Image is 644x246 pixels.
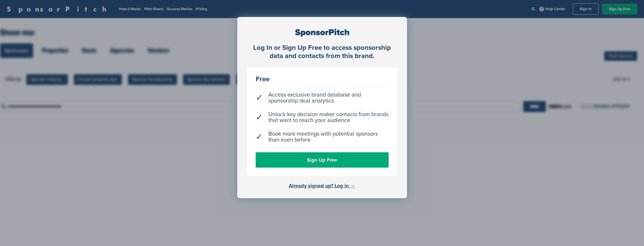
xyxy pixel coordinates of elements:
a: Sign Up Free [256,152,389,168]
li: Unlock key decision maker contacts from brands that want to reach your audience [256,109,389,126]
a: Already signed up? Log in → [289,183,355,189]
div: Log In or Sign Up Free to access sponsorship data and contacts from this brand. [247,44,397,60]
span: ✓ [256,134,263,140]
li: Access exclusive brand database and sponsorship deal analytics [256,89,389,107]
span: ✓ [256,114,263,120]
div: Free [256,76,389,83]
span: ✓ [256,95,263,101]
li: Book more meetings with potential sponsors than even before [256,128,389,146]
